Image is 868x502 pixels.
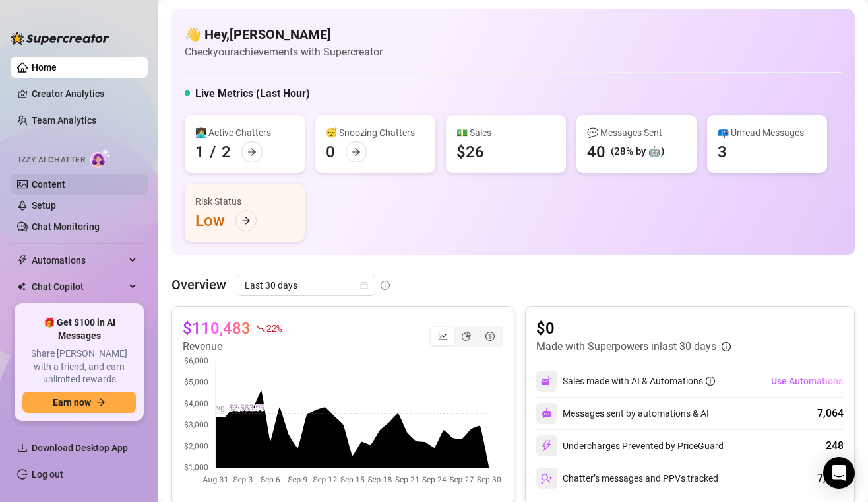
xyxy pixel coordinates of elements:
div: 40 [587,141,605,162]
span: calendar [360,281,368,289]
img: svg%3e [541,472,553,484]
span: info-circle [381,281,390,290]
div: 2 [222,141,231,162]
button: Earn nowarrow-right [22,392,136,413]
button: Use Automations [770,371,844,392]
span: Use Automations [771,376,843,386]
div: segmented control [429,326,503,347]
div: 0 [326,141,335,162]
span: Chat Copilot [32,276,125,297]
a: Chat Monitoring [32,221,100,232]
article: Check your achievements with Supercreator [185,44,383,60]
a: Content [32,179,65,190]
article: Made with Superpowers in last 30 days [536,339,716,355]
span: Izzy AI Chatter [18,154,85,166]
a: Log out [32,469,63,480]
div: 248 [826,438,844,454]
div: Undercharges Prevented by PriceGuard [536,435,724,456]
span: arrow-right [352,147,361,157]
article: Overview [171,275,226,295]
span: Download Desktop App [32,443,128,453]
a: Setup [32,200,56,211]
div: 👩‍💻 Active Chatters [195,126,294,140]
span: arrow-right [96,398,106,407]
div: 3 [718,141,727,162]
article: $110,483 [183,318,251,339]
img: AI Chatter [90,149,111,168]
div: (28% by 🤖) [611,144,664,160]
span: line-chart [438,332,447,341]
a: Team Analytics [32,115,96,126]
span: Last 30 days [245,275,367,295]
a: Home [32,62,57,73]
span: download [17,443,28,453]
span: Share [PERSON_NAME] with a friend, and earn unlimited rewards [22,347,136,386]
div: 7,064 [817,406,844,421]
div: Chatter’s messages and PPVs tracked [536,468,718,489]
span: Earn now [53,397,91,408]
div: Risk Status [195,194,294,209]
span: pie-chart [462,332,471,341]
img: svg%3e [542,408,552,419]
img: logo-BBDzfeDw.svg [11,32,109,45]
span: info-circle [722,342,731,351]
div: 7,336 [817,470,844,486]
a: Creator Analytics [32,83,137,104]
div: 📪 Unread Messages [718,126,817,140]
span: Automations [32,250,125,271]
img: svg%3e [541,440,553,452]
article: $0 [536,318,731,339]
div: 😴 Snoozing Chatters [326,126,425,140]
div: Sales made with AI & Automations [563,374,715,388]
span: arrow-right [247,147,257,157]
span: fall [256,324,265,333]
div: 1 [195,141,204,162]
img: Chat Copilot [17,282,26,291]
span: thunderbolt [17,255,28,266]
div: $26 [456,141,484,162]
div: 💬 Messages Sent [587,126,686,140]
span: info-circle [706,377,715,386]
div: Messages sent by automations & AI [536,403,709,424]
h4: 👋 Hey, [PERSON_NAME] [185,25,383,44]
div: 💵 Sales [456,126,555,140]
span: dollar-circle [485,332,495,341]
article: Revenue [183,339,282,355]
div: Open Intercom Messenger [823,457,855,489]
h5: Live Metrics (Last Hour) [195,86,310,102]
img: svg%3e [541,375,553,387]
span: arrow-right [241,216,251,225]
span: 22 % [266,322,282,334]
span: 🎁 Get $100 in AI Messages [22,316,136,342]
